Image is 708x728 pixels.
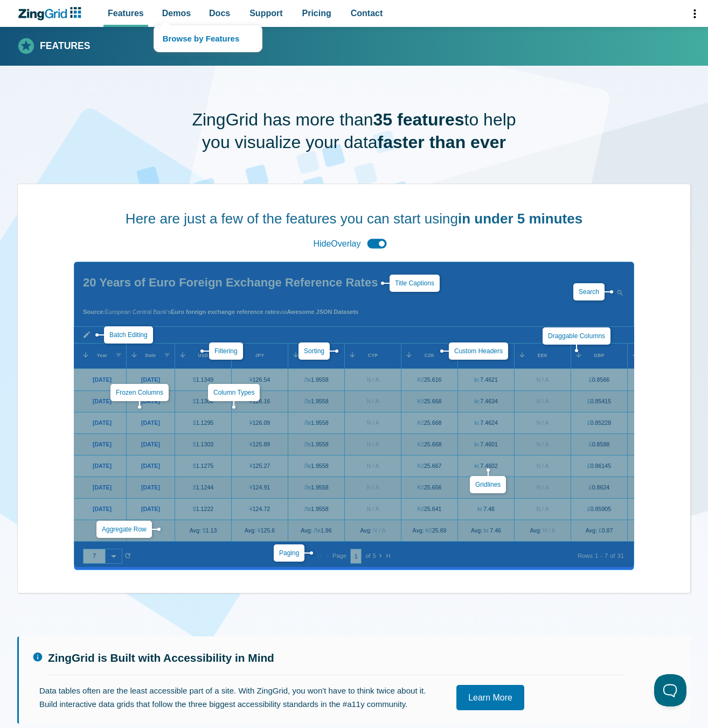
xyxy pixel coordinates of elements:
strong: faster than ever [378,132,506,152]
a: Custom Headers [454,347,503,355]
a: Gridlines [475,481,501,488]
strong: in under 5 minutes [458,211,582,227]
h1: ZingGrid has more than to help you visualize your data [179,109,529,153]
a: Sorting [304,347,324,355]
a: Search [579,288,599,296]
a: Filtering [214,347,238,355]
span: Docs [209,6,230,20]
a: Browse by Features [154,25,262,52]
span: Features [108,6,144,20]
strong: 35 features [373,110,464,129]
h2: Here are just a few of the features you can start using [26,210,682,228]
a: Frozen Columns [116,389,163,396]
p: Data tables often are the least accessible part of a site. With ZingGrid, you won't have to think... [39,684,435,711]
span: Support [249,6,282,20]
a: Learn More [456,685,524,710]
strong: Features [40,41,91,51]
span: Demos [162,6,191,20]
a: Batch Editing [109,331,148,339]
iframe: Toggle Customer Support [654,674,686,706]
a: Title Captions [395,279,434,287]
a: Column Types [213,389,254,396]
a: ZingChart Logo. Click to return to the homepage [17,7,87,20]
a: Paging [279,549,299,557]
h1: ZingGrid is Built with Accessibility in Mind [48,650,624,675]
a: Draggable Columns [548,332,605,340]
span: Pricing [302,6,331,20]
a: Aggregate Row [102,526,147,533]
span: Contact [351,6,383,20]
